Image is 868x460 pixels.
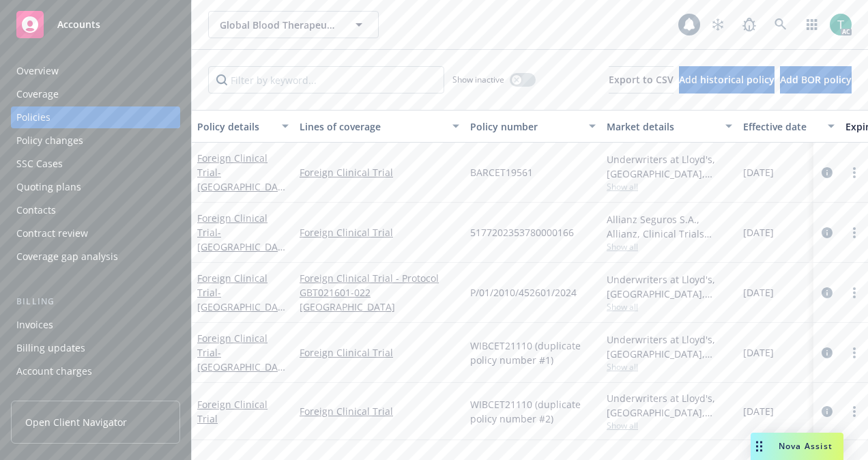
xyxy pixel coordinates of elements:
[300,404,459,418] a: Foreign Clinical Trial
[846,345,863,361] a: more
[452,74,504,85] span: Show inactive
[16,384,96,405] div: Installment plans
[780,66,852,94] button: Add BOR policy
[16,176,81,198] div: Quoting plans
[607,241,732,253] span: Show all
[470,339,596,367] span: WIBCET21110 (duplicate policy number #1)
[11,5,180,44] a: Accounts
[16,106,50,128] div: Policies
[300,271,459,314] a: Foreign Clinical Trial - Protocol GBT021601-022 [GEOGRAPHIC_DATA]
[197,332,283,388] a: Foreign Clinical Trial
[11,153,180,175] a: SSC Cases
[300,165,459,179] a: Foreign Clinical Trial
[743,119,820,134] div: Effective date
[743,225,774,240] span: [DATE]
[11,360,180,382] a: Account charges
[16,83,59,105] div: Coverage
[220,18,338,32] span: Global Blood Therapeutics, Inc.
[300,119,444,134] div: Lines of coverage
[16,222,88,244] div: Contract review
[743,285,774,300] span: [DATE]
[16,199,56,221] div: Contacts
[738,110,840,143] button: Effective date
[607,119,717,134] div: Market details
[679,66,775,94] button: Add historical policy
[300,225,459,240] a: Foreign Clinical Trial
[57,19,100,30] span: Accounts
[197,346,285,388] span: - [GEOGRAPHIC_DATA]/GBT2104-133
[607,152,732,181] div: Underwriters at Lloyd's, [GEOGRAPHIC_DATA], [PERSON_NAME] of [GEOGRAPHIC_DATA], Clinical Trials I...
[751,433,843,460] button: Nova Assist
[11,384,180,405] a: Installment plans
[11,199,180,221] a: Contacts
[300,345,459,360] a: Foreign Clinical Trial
[736,11,763,38] a: Report a Bug
[11,176,180,198] a: Quoting plans
[679,73,775,86] span: Add historical policy
[607,391,732,420] div: Underwriters at Lloyd's, [GEOGRAPHIC_DATA], [PERSON_NAME] of [GEOGRAPHIC_DATA], Clinical Trials I...
[11,246,180,268] a: Coverage gap analysis
[16,246,118,268] div: Coverage gap analysis
[208,11,379,38] button: Global Blood Therapeutics, Inc.
[607,272,732,301] div: Underwriters at Lloyd's, [GEOGRAPHIC_DATA], [PERSON_NAME] of [GEOGRAPHIC_DATA], Clinical Trials I...
[11,295,180,308] div: Billing
[607,181,732,192] span: Show all
[470,285,577,300] span: P/01/2010/452601/2024
[197,286,285,328] span: - [GEOGRAPHIC_DATA]/GBT021601-022
[601,110,738,143] button: Market details
[197,119,274,134] div: Policy details
[819,225,835,241] a: circleInformation
[11,130,180,152] a: Policy changes
[16,153,63,175] div: SSC Cases
[11,314,180,336] a: Invoices
[197,226,285,268] span: - [GEOGRAPHIC_DATA]/GBT440-042
[846,403,863,420] a: more
[16,60,59,82] div: Overview
[607,420,732,431] span: Show all
[192,110,294,143] button: Policy details
[609,73,674,86] span: Export to CSV
[465,110,601,143] button: Policy number
[470,397,596,426] span: WIBCET21110 (duplicate policy number #2)
[11,106,180,128] a: Policies
[767,11,794,38] a: Search
[779,440,833,452] span: Nova Assist
[16,314,53,336] div: Invoices
[846,225,863,241] a: more
[197,212,283,268] a: Foreign Clinical Trial
[470,165,533,179] span: BARCET19561
[197,398,267,425] a: Foreign Clinical Trial
[819,285,835,301] a: circleInformation
[607,361,732,373] span: Show all
[751,433,768,460] div: Drag to move
[607,301,732,313] span: Show all
[294,110,465,143] button: Lines of coverage
[609,66,674,94] button: Export to CSV
[197,272,283,328] a: Foreign Clinical Trial
[607,212,732,241] div: Allianz Seguros S.A., Allianz, Clinical Trials Insurance Services Limited (CTIS)
[197,166,285,207] span: - [GEOGRAPHIC_DATA]/GBT440-032
[25,415,127,429] span: Open Client Navigator
[743,165,774,179] span: [DATE]
[470,225,574,240] span: 5177202353780000166
[11,222,180,244] a: Contract review
[16,337,85,359] div: Billing updates
[819,345,835,361] a: circleInformation
[470,119,581,134] div: Policy number
[798,11,826,38] a: Switch app
[704,11,732,38] a: Stop snowing
[11,60,180,82] a: Overview
[197,152,283,207] a: Foreign Clinical Trial
[11,83,180,105] a: Coverage
[16,360,92,382] div: Account charges
[743,404,774,418] span: [DATE]
[208,66,444,94] input: Filter by keyword...
[830,14,852,35] img: photo
[819,164,835,181] a: circleInformation
[846,285,863,301] a: more
[819,403,835,420] a: circleInformation
[743,345,774,360] span: [DATE]
[846,164,863,181] a: more
[16,130,83,152] div: Policy changes
[780,73,852,86] span: Add BOR policy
